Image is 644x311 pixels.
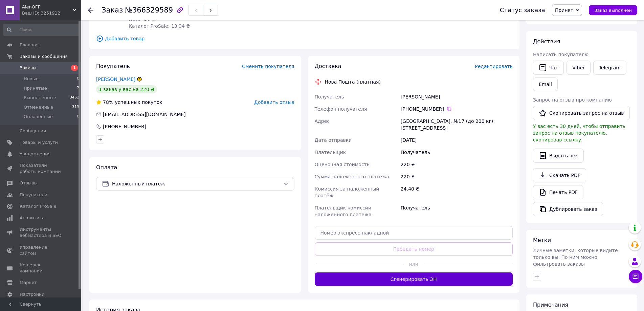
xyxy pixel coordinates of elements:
span: Каталог ProSale: 13.34 ₴ [129,23,190,29]
span: 3462 [70,95,79,101]
span: Запрос на отзыв про компанию [533,97,612,103]
span: Отмененные [24,104,53,110]
span: Адрес [315,118,330,124]
span: №366329589 [125,6,173,14]
span: Плательщик [315,150,346,155]
span: 0 [77,76,79,82]
div: [PERSON_NAME] [399,91,514,103]
div: 220 ₴ [399,171,514,183]
a: Telegram [593,61,626,75]
span: Принятые [24,85,47,91]
span: Добавить товар [96,35,513,42]
a: Скачать PDF [533,168,586,182]
div: 24.40 ₴ [399,183,514,202]
span: Личные заметки, которые видите только вы. По ним можно фильтровать заказы [533,248,618,267]
div: Нова Пошта (платная) [323,79,382,85]
span: Доставка [315,63,341,69]
div: 1 заказ у вас на 220 ₴ [96,85,157,93]
span: Дата отправки [315,137,352,143]
div: [GEOGRAPHIC_DATA], №17 (до 200 кг): [STREET_ADDRESS] [399,115,514,134]
span: Остаток: 2 [129,17,155,22]
span: Оценочная стоимость [315,162,370,167]
span: Маркет [20,280,37,286]
span: Получатель [315,94,344,99]
a: Печать PDF [533,185,583,199]
span: Примечания [533,302,568,308]
span: Уведомления [20,151,50,157]
button: Дублировать заказ [533,202,603,216]
span: Добавить отзыв [254,99,294,105]
span: Отзывы [20,180,38,186]
span: Оплата [96,164,117,171]
button: Скопировать запрос на отзыв [533,106,630,120]
span: Написать покупателю [533,52,589,57]
span: Заказ [102,6,123,14]
button: Чат [533,61,564,75]
input: Поиск [3,24,80,36]
span: Каталог ProSale [20,203,56,209]
button: Сгенерировать ЭН [315,272,513,286]
div: 220 ₴ [399,158,514,171]
span: Комиссия за наложенный платёж [315,186,379,198]
button: Чат с покупателем [629,270,642,283]
span: Кошелек компании [20,262,63,274]
span: Сумма наложенного платежа [315,174,390,179]
span: Настройки [20,291,44,297]
div: Получатель [399,202,514,221]
span: [EMAIL_ADDRESS][DOMAIN_NAME] [103,112,186,117]
span: Товары и услуги [20,139,58,146]
span: Действия [533,38,560,45]
div: [PHONE_NUMBER] [102,123,147,130]
a: [PERSON_NAME] [96,76,135,82]
div: Ваш ID: 3251912 [22,10,81,16]
a: Viber [567,61,590,75]
span: 313 [72,104,79,110]
button: Выдать чек [533,149,584,163]
span: Инструменты вебмастера и SEO [20,226,63,239]
button: Заказ выполнен [589,5,637,15]
span: Покупатель [96,63,130,69]
span: Заказы и сообщения [20,53,68,60]
span: Редактировать [475,64,513,69]
span: Главная [20,42,39,48]
div: [PHONE_NUMBER] [401,106,513,112]
div: Получатель [399,146,514,158]
button: Email [533,77,558,91]
div: [DATE] [399,134,514,146]
span: Выполненные [24,95,56,101]
div: Вернуться назад [88,7,93,14]
span: Наложенный платеж [112,180,281,187]
span: 1 [71,65,78,71]
span: 0 [77,114,79,120]
span: Заказы [20,65,36,71]
span: 7 [77,85,79,91]
div: успешных покупок [96,99,162,106]
span: Показатели работы компании [20,162,63,175]
span: У вас есть 30 дней, чтобы отправить запрос на отзыв покупателю, скопировав ссылку. [533,124,625,142]
span: или [404,261,424,267]
span: Плательщик комиссии наложенного платежа [315,205,372,217]
div: Статус заказа [500,7,545,14]
span: Новые [24,76,39,82]
span: Покупатели [20,192,47,198]
span: Сообщения [20,128,46,134]
span: Аналитика [20,215,45,221]
span: Сменить покупателя [242,64,294,69]
span: Телефон получателя [315,106,367,112]
span: Метки [533,237,551,243]
span: Принят [555,7,573,13]
span: Заказ выполнен [594,8,632,13]
span: 78% [103,99,113,105]
span: Оплаченные [24,114,53,120]
input: Номер экспресс-накладной [315,226,513,240]
span: Управление сайтом [20,244,63,257]
span: AlenOFF [22,4,73,10]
